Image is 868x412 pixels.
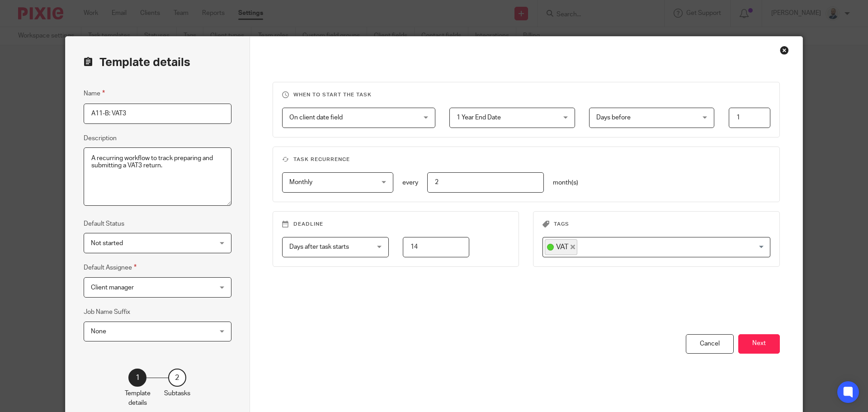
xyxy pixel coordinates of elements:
[542,221,770,228] h3: Tags
[780,46,789,55] div: Close this dialog window
[738,334,780,354] button: Next
[571,245,575,249] button: Deselect VAT
[84,88,105,99] label: Name
[289,114,343,121] span: On client date field
[168,369,186,387] div: 2
[402,178,418,187] p: every
[686,334,734,354] div: Cancel
[128,369,146,387] div: 1
[596,114,631,121] span: Days before
[164,389,190,398] p: Subtasks
[578,239,765,255] input: Search for option
[282,91,771,99] h3: When to start the task
[457,114,501,121] span: 1 Year End Date
[289,244,349,250] span: Days after task starts
[84,308,130,317] label: Job Name Suffix
[556,242,569,252] span: VAT
[542,237,770,257] div: Search for option
[91,284,134,291] span: Client manager
[125,389,151,407] p: Template details
[91,328,106,335] span: None
[84,134,117,143] label: Description
[84,55,190,70] h2: Template details
[282,221,510,228] h3: Deadline
[282,156,771,163] h3: Task recurrence
[91,240,123,246] span: Not started
[84,219,124,228] label: Default Status
[553,180,578,186] span: month(s)
[84,147,231,206] textarea: A recurring workflow to track preparing and submitting a VAT3 return.
[84,262,137,273] label: Default Assignee
[289,179,312,185] span: Monthly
